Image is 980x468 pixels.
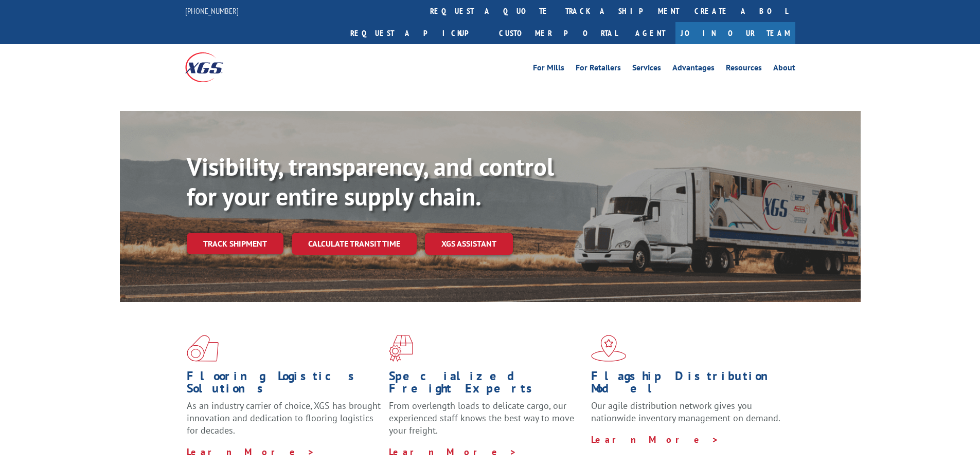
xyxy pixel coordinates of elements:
[591,370,786,400] h1: Flagship Distribution Model
[425,233,513,255] a: XGS ASSISTANT
[591,335,627,362] img: xgs-icon-flagship-distribution-model-red
[726,64,762,75] a: Resources
[343,22,491,44] a: Request a pickup
[187,151,554,212] b: Visibility, transparency, and control for your entire supply chain.
[389,335,413,362] img: xgs-icon-focused-on-flooring-red
[591,434,719,445] a: Learn More >
[491,22,625,44] a: Customer Portal
[389,400,583,445] p: From overlength loads to delicate cargo, our experienced staff knows the best way to move your fr...
[187,370,381,400] h1: Flooring Logistics Solutions
[389,370,583,400] h1: Specialized Freight Experts
[187,400,381,436] span: As an industry carrier of choice, XGS has brought innovation and dedication to flooring logistics...
[292,233,417,255] a: Calculate transit time
[185,6,239,16] a: [PHONE_NUMBER]
[187,335,219,362] img: xgs-icon-total-supply-chain-intelligence-red
[632,64,661,75] a: Services
[672,64,715,75] a: Advantages
[187,233,283,254] a: Track shipment
[675,22,795,44] a: Join Our Team
[625,22,675,44] a: Agent
[187,446,315,458] a: Learn More >
[576,64,621,75] a: For Retailers
[389,446,517,458] a: Learn More >
[773,64,795,75] a: About
[533,64,564,75] a: For Mills
[591,400,780,424] span: Our agile distribution network gives you nationwide inventory management on demand.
